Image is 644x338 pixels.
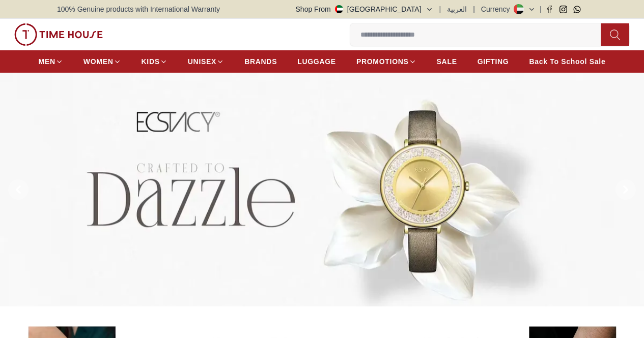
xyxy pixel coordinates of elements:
span: GIFTING [478,56,509,67]
a: GIFTING [478,52,509,71]
a: Facebook [546,6,553,13]
span: PROMOTIONS [356,56,409,67]
span: | [540,4,542,14]
a: UNISEX [188,52,224,71]
img: United Arab Emirates [335,5,343,13]
a: Whatsapp [573,6,581,13]
img: ... [14,23,103,46]
span: UNISEX [188,56,216,67]
span: | [439,4,441,14]
a: MEN [39,52,63,71]
div: Currency [481,4,514,14]
button: Shop From[GEOGRAPHIC_DATA] [296,4,433,14]
span: WOMEN [83,56,114,67]
span: 100% Genuine products with International Warranty [57,4,220,14]
button: العربية [447,4,467,14]
span: KIDS [142,56,160,67]
span: SALE [437,56,457,67]
span: BRANDS [244,56,277,67]
a: WOMEN [83,52,121,71]
span: MEN [39,56,55,67]
a: Back To School Sale [529,52,605,71]
a: PROMOTIONS [356,52,416,71]
a: LUGGAGE [297,52,336,71]
a: KIDS [142,52,167,71]
a: BRANDS [244,52,277,71]
a: SALE [437,52,457,71]
span: LUGGAGE [297,56,336,67]
span: | [473,4,475,14]
span: Back To School Sale [529,56,605,67]
a: Instagram [559,6,567,13]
